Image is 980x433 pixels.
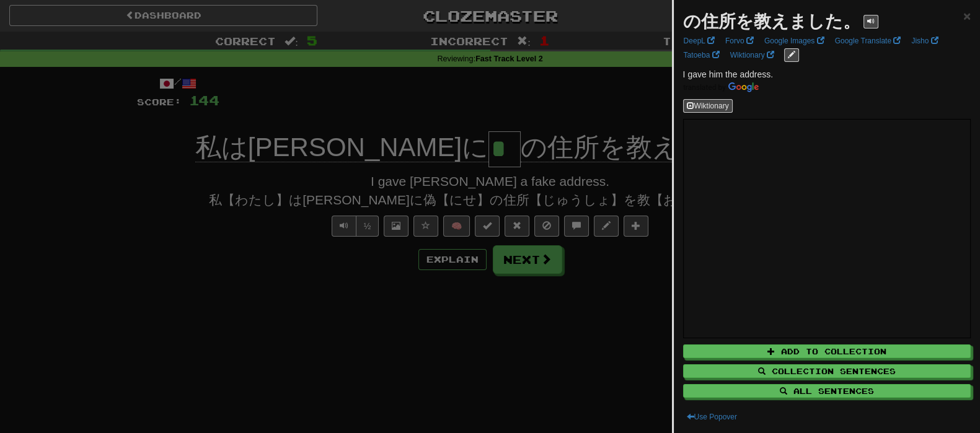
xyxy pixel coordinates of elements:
[683,364,971,378] button: Collection Sentences
[680,48,723,62] a: Tatoeba
[683,82,759,92] img: Color short
[784,48,799,62] button: edit links
[683,344,971,358] button: Add to Collection
[963,9,971,23] span: ×
[831,34,905,48] a: Google Translate
[761,34,828,48] a: Google Images
[683,69,774,79] span: I gave him the address.
[683,384,971,398] button: All Sentences
[963,9,971,22] button: Close
[683,99,733,113] button: Wiktionary
[722,34,757,48] a: Forvo
[683,410,741,424] button: Use Popover
[680,34,718,48] a: DeepL
[907,34,942,48] a: Jisho
[683,12,860,31] strong: の住所を教えました。
[726,48,778,62] a: Wiktionary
